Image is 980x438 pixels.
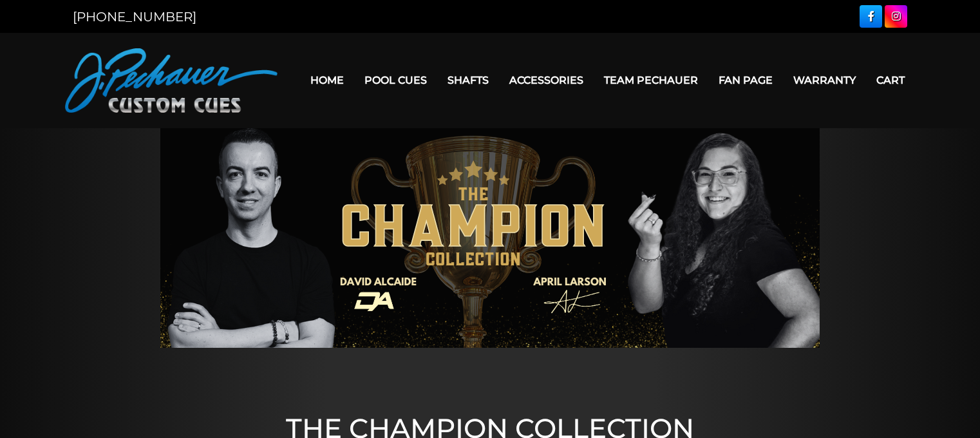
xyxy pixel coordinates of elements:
a: Warranty [783,64,866,97]
a: Accessories [499,64,594,97]
a: Shafts [437,64,499,97]
a: Pool Cues [354,64,437,97]
a: Cart [866,64,915,97]
a: [PHONE_NUMBER] [73,9,196,24]
a: Team Pechauer [594,64,708,97]
img: Pechauer Custom Cues [65,48,278,113]
a: Home [300,64,354,97]
a: Fan Page [708,64,783,97]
